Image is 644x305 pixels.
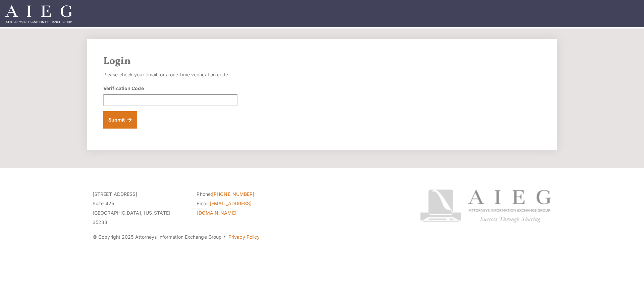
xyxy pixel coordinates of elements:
button: Submit [103,111,137,129]
label: Verification Code [103,85,144,92]
a: [EMAIL_ADDRESS][DOMAIN_NAME] [197,201,252,216]
a: Privacy Policy [228,234,260,240]
p: Please check your email for a one-time verification code [103,70,237,79]
p: [STREET_ADDRESS] Suite 425 [GEOGRAPHIC_DATA], [US_STATE] 35233 [93,189,186,227]
img: Attorneys Information Exchange Group logo [420,189,551,223]
h2: Login [103,55,541,67]
p: © Copyright 2025 Attorneys Information Exchange Group [93,232,395,242]
span: · [223,237,226,240]
li: Email: [197,199,290,218]
li: Phone: [197,189,290,199]
a: [PHONE_NUMBER] [212,191,254,197]
img: Attorneys Information Exchange Group [5,5,72,23]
